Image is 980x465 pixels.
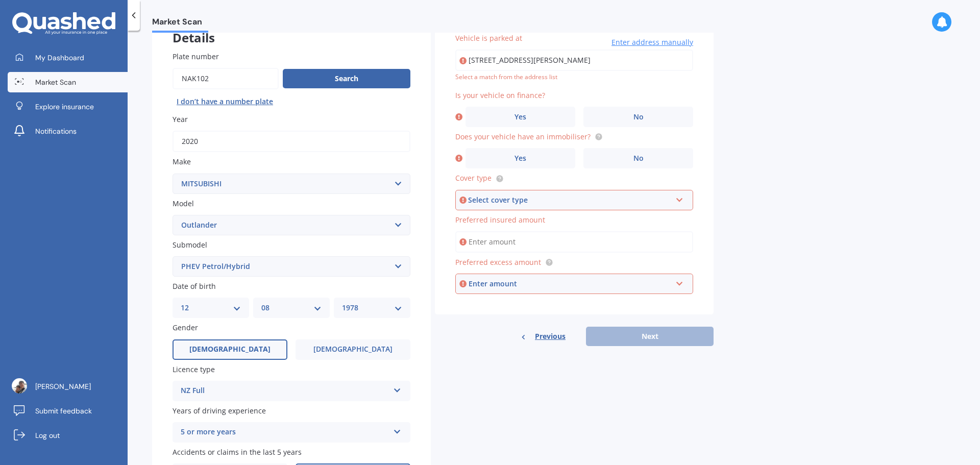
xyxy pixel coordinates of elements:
button: I don’t have a number plate [173,93,277,110]
input: Enter amount [455,231,693,253]
a: Explore insurance [8,96,128,117]
img: picture [12,378,27,394]
span: Plate number [173,52,219,61]
span: [PERSON_NAME] [35,381,91,391]
span: Vehicle is parked at [455,33,522,43]
input: Enter plate number [173,68,279,89]
a: Submit feedback [8,401,128,421]
span: Submit feedback [35,406,92,416]
input: YYYY [173,131,410,152]
span: Licence type [173,364,215,374]
a: Log out [8,425,128,446]
span: [DEMOGRAPHIC_DATA] [189,345,271,354]
span: [DEMOGRAPHIC_DATA] [313,345,393,354]
input: Enter address [455,50,693,71]
span: Yes [514,154,526,163]
span: Does your vehicle have an immobiliser? [455,132,591,141]
button: Search [283,69,410,88]
span: Explore insurance [35,102,94,112]
a: My Dashboard [8,47,128,68]
span: Make [173,157,191,167]
span: My Dashboard [35,53,84,63]
div: Enter amount [469,278,672,289]
div: Select cover type [468,194,671,206]
a: Notifications [8,121,128,141]
span: Market Scan [152,17,208,31]
span: Cover type [455,174,492,183]
span: Date of birth [173,281,216,291]
span: Notifications [35,126,77,136]
span: Preferred excess amount [455,257,541,267]
span: Log out [35,430,60,440]
span: No [633,154,644,163]
span: Enter address manually [611,37,693,47]
span: Year [173,114,188,124]
span: Model [173,199,194,208]
span: Gender [173,323,198,333]
span: Years of driving experience [173,406,266,415]
a: Market Scan [8,72,128,92]
span: Yes [514,113,526,121]
a: [PERSON_NAME] [8,376,128,397]
div: 5 or more years [181,426,389,438]
span: Previous [535,329,566,344]
div: Select a match from the address list [455,73,693,82]
span: Preferred insured amount [455,215,545,225]
span: Is your vehicle on finance? [455,90,545,100]
span: Accidents or claims in the last 5 years [173,447,302,457]
span: Market Scan [35,77,76,87]
div: NZ Full [181,385,389,397]
span: No [633,113,644,121]
span: Submodel [173,240,207,250]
